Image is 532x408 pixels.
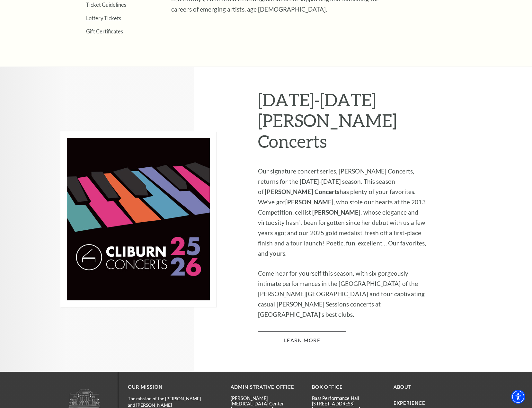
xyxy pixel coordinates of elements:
h2: [DATE]-[DATE] [PERSON_NAME] Concerts [258,89,430,157]
p: Come hear for yourself this season, with six gorgeously intimate performances in the [GEOGRAPHIC_... [258,268,430,320]
a: Experience [394,400,426,406]
div: Accessibility Menu [511,390,525,404]
a: About [394,384,412,390]
a: Gift Certificates [86,28,123,34]
strong: [PERSON_NAME] [285,198,333,206]
p: Bass Performance Hall [312,395,384,401]
p: [PERSON_NAME][MEDICAL_DATA] Center [231,395,302,407]
strong: [PERSON_NAME] Concerts [265,188,339,195]
p: Administrative Office [231,383,302,391]
a: Learn More 2025-2026 Cliburn Concerts [258,331,346,349]
img: 2025-2026 Cliburn Concerts [60,131,216,307]
p: OUR MISSION [128,383,208,391]
p: BOX OFFICE [312,383,384,391]
a: Ticket Guidelines [86,2,126,8]
p: Our signature concert series, [PERSON_NAME] Concerts, returns for the [DATE]-[DATE] season. This ... [258,166,430,259]
p: [STREET_ADDRESS] [312,401,384,406]
a: Lottery Tickets [86,15,121,21]
strong: [PERSON_NAME] [312,208,360,216]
